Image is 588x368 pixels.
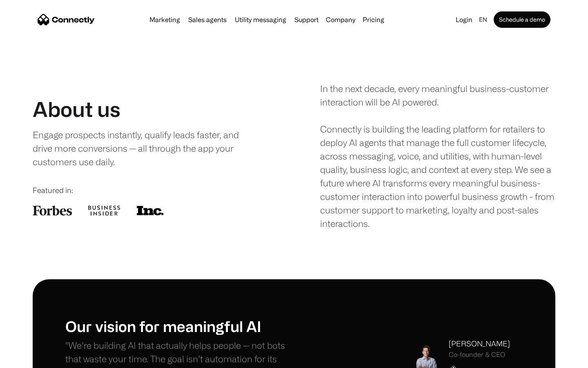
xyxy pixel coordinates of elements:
h1: About us [33,97,120,121]
a: Pricing [359,16,388,23]
a: Schedule a demo [494,11,550,28]
h1: Our vision for meaningful AI [65,317,294,335]
a: Sales agents [185,16,230,23]
a: Utility messaging [232,16,290,23]
div: Company [326,14,355,25]
div: Featured in: [33,185,268,196]
div: en [479,14,487,25]
div: Co-founder & CEO [449,351,510,359]
div: In the next decade, every meaningful business-customer interaction will be AI powered. Connectly ... [320,82,555,230]
ul: Language list [16,354,49,365]
div: [PERSON_NAME] [449,338,510,349]
a: Support [291,16,322,23]
a: Marketing [146,16,183,23]
aside: Language selected: English [8,353,49,365]
a: Login [452,14,476,25]
div: Engage prospects instantly, qualify leads faster, and drive more conversions — all through the ap... [33,128,256,168]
